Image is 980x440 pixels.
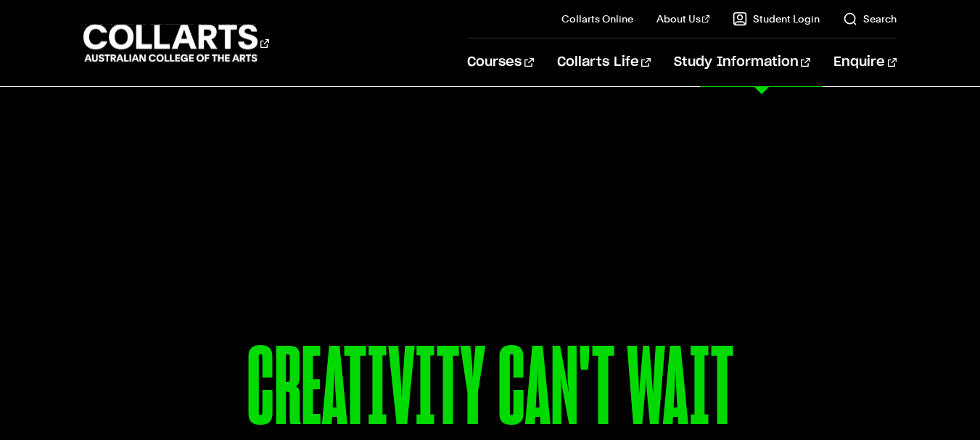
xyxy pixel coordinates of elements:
[733,12,820,26] a: Student Login
[843,12,897,26] a: Search
[674,38,810,86] a: Study Information
[833,38,897,86] a: Enquire
[561,12,633,26] a: Collarts Online
[557,38,651,86] a: Collarts Life
[656,12,710,26] a: About Us
[83,22,269,64] div: Go to homepage
[467,38,533,86] a: Courses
